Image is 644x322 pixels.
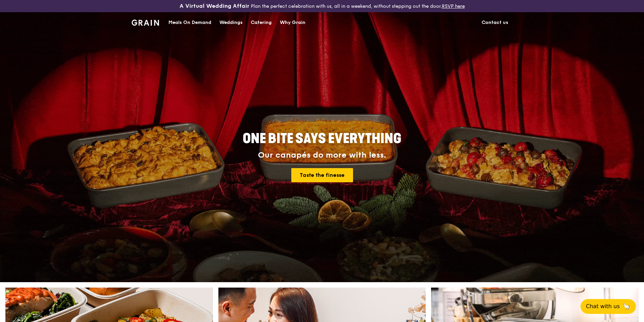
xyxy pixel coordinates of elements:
a: Weddings [215,12,247,33]
a: Catering [247,12,276,33]
span: 🦙 [622,302,630,311]
div: Catering [251,12,272,33]
a: GrainGrain [132,12,159,32]
div: Why Grain [280,12,305,33]
a: Taste the finesse [291,168,353,182]
img: Grain [132,20,159,26]
button: Chat with us🦙 [581,299,636,314]
div: Our canapés do more with less. [200,151,444,160]
a: Contact us [478,12,512,33]
span: ONE BITE SAYS EVERYTHING [243,131,401,147]
span: Chat with us [586,302,620,311]
div: Plan the perfect celebration with us, all in a weekend, without stepping out the door. [128,3,516,9]
div: Meals On Demand [168,12,211,33]
a: RSVP here [442,3,465,9]
a: Why Grain [276,12,310,33]
h3: A Virtual Wedding Affair [180,3,249,9]
div: Weddings [219,12,243,33]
